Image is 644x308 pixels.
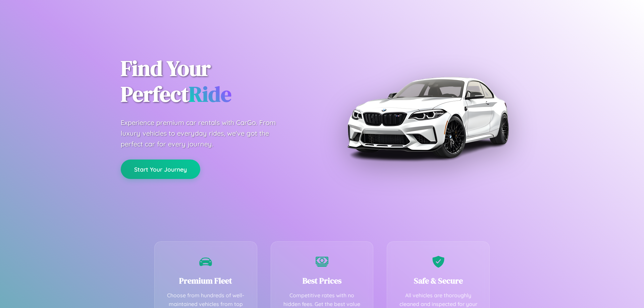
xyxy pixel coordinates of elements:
[121,117,288,149] p: Experience premium car rentals with CarGo. From luxury vehicles to everyday rides, we've got the ...
[344,34,512,201] img: Premium BMW car rental vehicle
[281,275,363,286] h3: Best Prices
[189,79,231,109] span: Ride
[121,56,312,107] h1: Find Your Perfect
[397,275,479,286] h3: Safe & Secure
[165,275,247,286] h3: Premium Fleet
[121,160,200,179] button: Start Your Journey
